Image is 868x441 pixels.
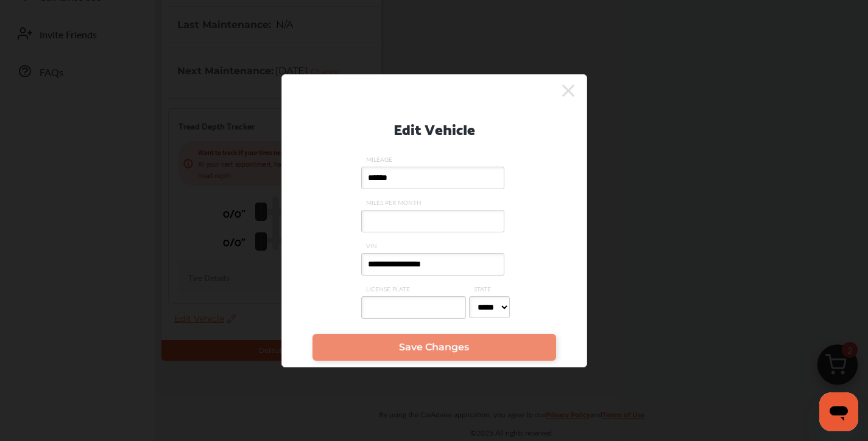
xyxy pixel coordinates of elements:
span: MILES PER MONTH [361,198,507,207]
span: Save Changes [399,341,469,353]
p: Edit Vehicle [393,116,475,141]
input: VIN [361,253,504,276]
select: STATE [469,296,510,318]
a: Save Changes [312,334,556,361]
span: STATE [469,285,513,293]
input: MILEAGE [361,167,504,189]
span: LICENSE PLATE [361,285,469,293]
input: LICENSE PLATE [361,296,466,319]
span: VIN [361,241,507,250]
iframe: Button to launch messaging window [819,392,858,431]
span: MILEAGE [361,155,507,164]
input: MILES PER MONTH [361,210,504,232]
